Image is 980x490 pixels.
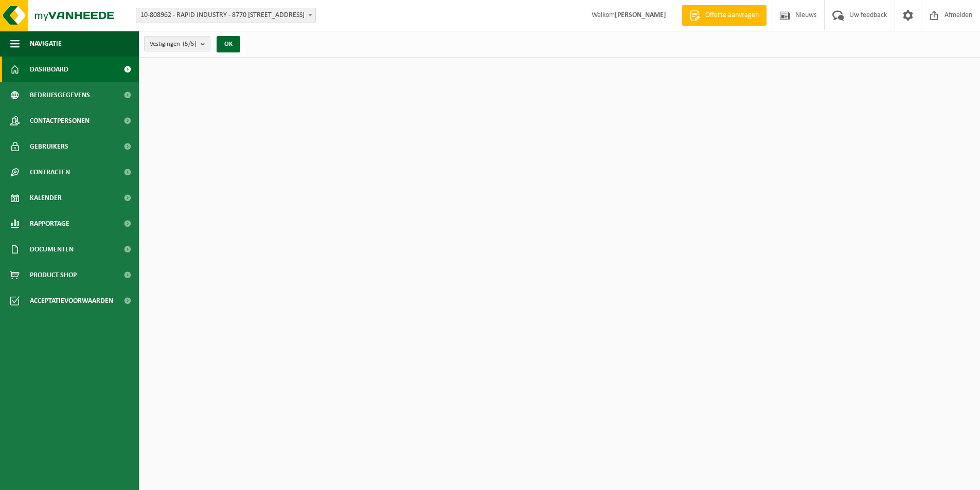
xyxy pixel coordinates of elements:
span: Acceptatievoorwaarden [30,288,113,314]
span: Documenten [30,237,74,262]
strong: [PERSON_NAME] [615,11,666,19]
span: Navigatie [30,31,62,57]
span: Contactpersonen [30,108,90,134]
span: Offerte aanvragen [703,10,761,21]
span: Vestigingen [150,37,197,52]
button: OK [217,36,240,52]
a: Offerte aanvragen [682,5,767,26]
count: (5/5) [183,41,197,47]
span: 10-808962 - RAPID INDUSTRY - 8770 INGELMUNSTER, WEGGEVOERDENSTRAAT 27 [136,8,315,23]
span: Dashboard [30,57,68,82]
span: Gebruikers [30,134,68,159]
span: Bedrijfsgegevens [30,82,90,108]
span: Product Shop [30,262,77,288]
span: 10-808962 - RAPID INDUSTRY - 8770 INGELMUNSTER, WEGGEVOERDENSTRAAT 27 [136,8,316,23]
span: Contracten [30,159,70,185]
span: Kalender [30,185,62,211]
span: Rapportage [30,211,69,237]
button: Vestigingen(5/5) [144,36,210,51]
